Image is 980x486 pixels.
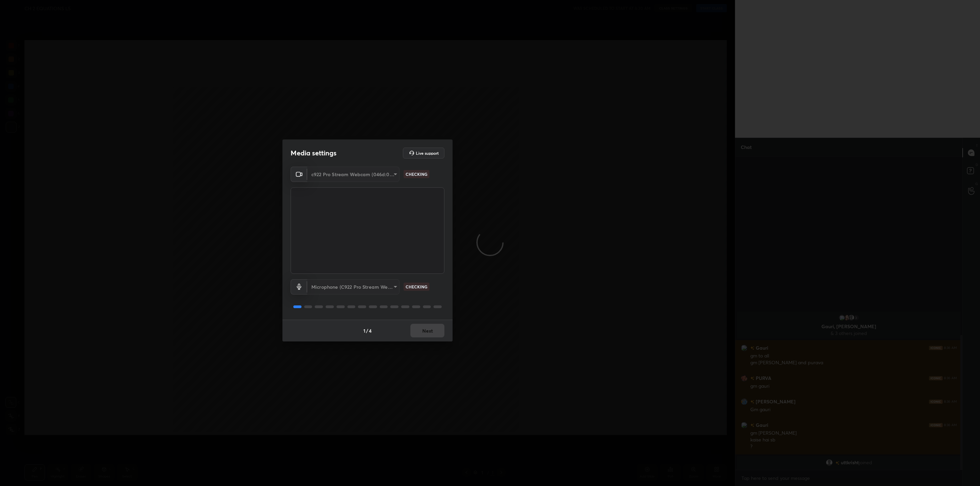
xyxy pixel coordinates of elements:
[366,327,368,334] h4: /
[406,171,427,177] p: CHECKING
[307,279,399,295] div: c922 Pro Stream Webcam (046d:085c)
[291,149,337,157] h2: Media settings
[369,327,372,334] h4: 4
[363,327,365,334] h4: 1
[416,151,439,155] h5: Live support
[307,167,399,182] div: c922 Pro Stream Webcam (046d:085c)
[406,284,427,290] p: CHECKING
